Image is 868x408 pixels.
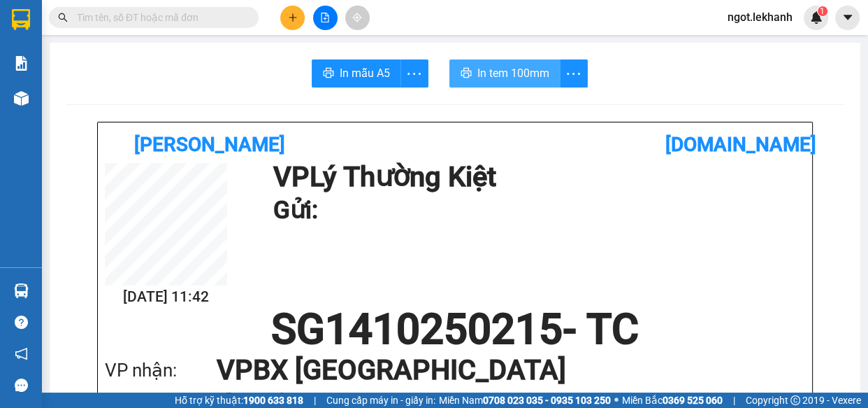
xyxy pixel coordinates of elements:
span: more [401,65,428,83]
strong: 1900 633 818 [243,395,303,406]
img: solution-icon [14,56,29,71]
b: [DOMAIN_NAME] [665,133,816,156]
button: printerIn tem 100mm [449,59,560,87]
span: copyright [790,395,800,405]
button: file-add [313,6,338,30]
span: ngot.lekhanh [716,8,804,26]
span: file-add [320,13,330,22]
span: In mẫu A5 [340,64,390,82]
button: plus [280,6,305,30]
h1: VP BX [GEOGRAPHIC_DATA] [217,351,777,390]
strong: 0708 023 035 - 0935 103 250 [483,395,611,406]
span: aim [352,13,362,22]
h1: Gửi: [273,191,798,230]
span: Gửi: [12,13,34,28]
span: Nhận: [133,13,167,28]
button: aim [345,6,370,30]
span: question-circle [15,316,28,329]
img: logo-vxr [12,9,30,30]
h1: VP Lý Thường Kiệt [273,163,798,191]
div: Lý Thường Kiệt [12,12,124,45]
h2: [DATE] 11:42 [105,286,227,309]
span: 1 [820,6,825,16]
div: 70.000 [131,90,277,110]
img: warehouse-icon [14,91,29,106]
span: Miền Bắc [622,393,723,408]
div: TÙNG [133,45,275,62]
span: Cung cấp máy in - giấy in: [326,393,435,408]
button: printerIn mẫu A5 [312,59,401,87]
span: Miền Nam [439,393,611,408]
div: 0963795794 [133,62,275,82]
button: caret-down [835,6,860,30]
span: CC : [131,94,151,108]
span: caret-down [841,11,854,24]
span: notification [15,347,28,360]
img: icon-new-feature [810,11,823,24]
span: plus [288,13,298,22]
img: warehouse-icon [14,283,29,298]
h1: SG1410250215 - TC [105,309,805,351]
div: VP nhận: [105,356,217,385]
span: printer [323,67,334,80]
b: [PERSON_NAME] [134,133,285,156]
strong: 0369 525 060 [663,395,723,406]
button: more [400,59,428,87]
sup: 1 [818,6,827,16]
input: Tìm tên, số ĐT hoặc mã đơn [77,10,242,25]
div: BX [GEOGRAPHIC_DATA] [133,12,275,45]
span: message [15,379,28,392]
span: | [314,393,316,408]
img: logo.jpg [105,136,127,158]
span: printer [461,67,472,80]
span: ⚪️ [614,398,619,403]
button: more [560,59,588,87]
span: | [733,393,735,408]
span: Hỗ trợ kỹ thuật: [175,393,303,408]
span: search [58,13,68,22]
span: more [560,65,587,83]
span: In tem 100mm [477,64,549,82]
